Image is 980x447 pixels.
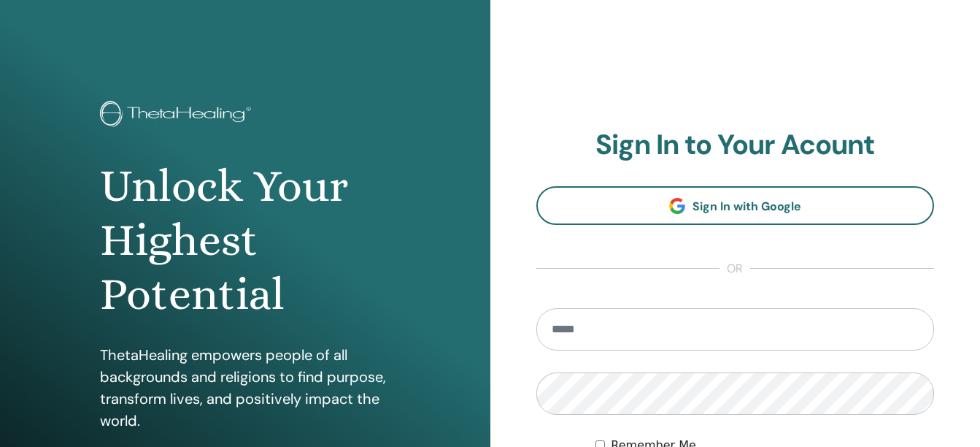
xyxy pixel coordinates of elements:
h2: Sign In to Your Acount [536,129,935,162]
span: or [719,260,750,278]
h1: Unlock Your Highest Potential [100,159,390,322]
p: ThetaHealing empowers people of all backgrounds and religions to find purpose, transform lives, a... [100,344,390,432]
a: Sign In with Google [536,186,935,225]
span: Sign In with Google [692,199,801,214]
